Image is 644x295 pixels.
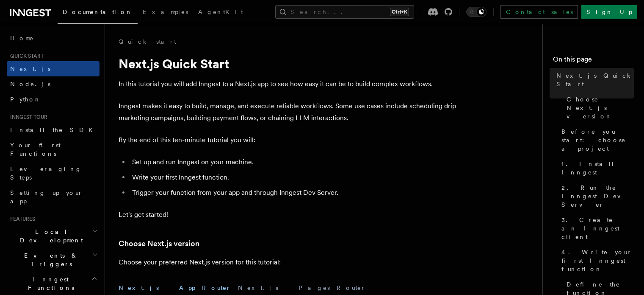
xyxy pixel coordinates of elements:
a: Node.js [7,76,100,92]
span: Setting up your app [10,189,83,205]
a: Your first Functions [7,138,100,161]
a: Next.js [7,61,100,76]
span: Features [7,216,35,222]
a: Leveraging Steps [7,161,100,185]
a: Install the SDK [7,122,100,138]
h1: Next.js Quick Start [119,56,457,71]
button: Local Development [7,224,100,248]
span: Next.js Quick Start [556,71,634,88]
span: Events & Triggers [7,251,92,268]
span: Choose Next.js version [567,95,634,121]
li: Set up and run Inngest on your machine. [130,156,457,168]
a: Next.js Quick Start [553,68,634,92]
kbd: Ctrl+K [390,8,409,16]
span: 3. Create an Inngest client [561,216,634,241]
p: In this tutorial you will add Inngest to a Next.js app to see how easy it can be to build complex... [119,78,457,90]
a: Contact sales [500,5,578,19]
a: Choose Next.js version [119,238,199,250]
p: Let's get started! [119,209,457,221]
span: Examples [143,8,188,15]
span: Quick start [7,53,44,59]
a: Home [7,31,100,46]
span: Leveraging Steps [10,166,82,181]
a: 3. Create an Inngest client [558,212,634,244]
a: Documentation [58,3,138,24]
span: Python [10,96,41,103]
span: 1. Install Inngest [561,160,634,177]
span: 4. Write your first Inngest function [561,248,634,273]
button: Toggle dark mode [466,7,486,17]
p: Inngest makes it easy to build, manage, and execute reliable workflows. Some use cases include sc... [119,100,457,124]
span: Inngest Functions [7,275,91,292]
a: Examples [138,3,193,23]
li: Write your first Inngest function. [130,171,457,183]
a: 4. Write your first Inngest function [558,244,634,277]
span: Your first Functions [10,142,61,157]
a: AgentKit [193,3,248,23]
a: Python [7,92,100,107]
a: 2. Run the Inngest Dev Server [558,180,634,212]
span: Inngest tour [7,114,47,121]
li: Trigger your function from your app and through Inngest Dev Server. [130,187,457,199]
a: Choose Next.js version [563,92,634,124]
span: 2. Run the Inngest Dev Server [561,183,634,209]
h4: On this page [553,54,634,68]
span: Next.js [10,65,50,72]
span: Node.js [10,81,50,87]
a: Quick start [119,37,176,46]
span: Before you start: choose a project [561,127,634,153]
span: Home [10,34,34,42]
span: Documentation [63,8,133,15]
a: Before you start: choose a project [558,124,634,156]
span: Install the SDK [10,126,98,133]
span: Local Development [7,228,92,244]
button: Search...Ctrl+K [275,5,414,19]
button: Events & Triggers [7,248,100,272]
span: AgentKit [198,8,243,15]
a: Sign Up [581,5,637,19]
p: Choose your preferred Next.js version for this tutorial: [119,256,457,268]
a: Setting up your app [7,185,100,209]
p: By the end of this ten-minute tutorial you will: [119,134,457,146]
a: 1. Install Inngest [558,156,634,180]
